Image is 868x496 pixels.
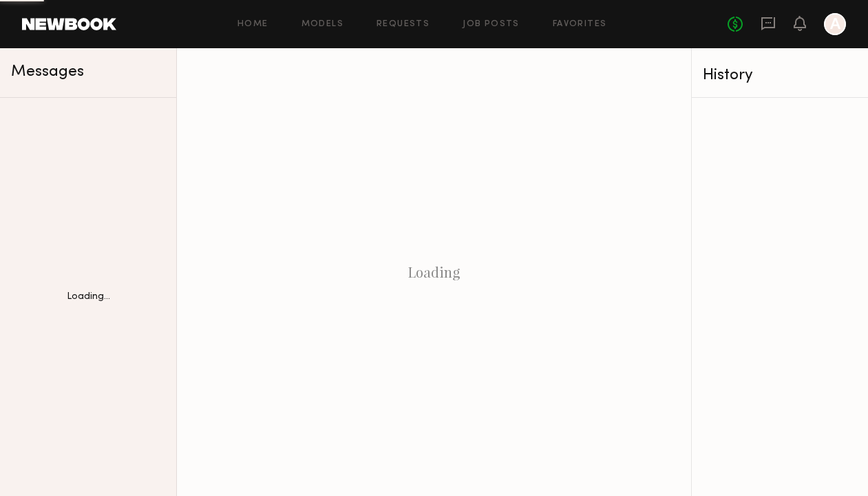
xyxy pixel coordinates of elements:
[824,13,846,35] a: A
[377,20,430,29] a: Requests
[237,20,268,29] a: Home
[553,20,607,29] a: Favorites
[703,68,857,83] div: History
[11,64,84,80] span: Messages
[177,48,691,496] div: Loading
[67,292,110,302] div: Loading...
[463,20,520,29] a: Job Posts
[301,20,343,29] a: Models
